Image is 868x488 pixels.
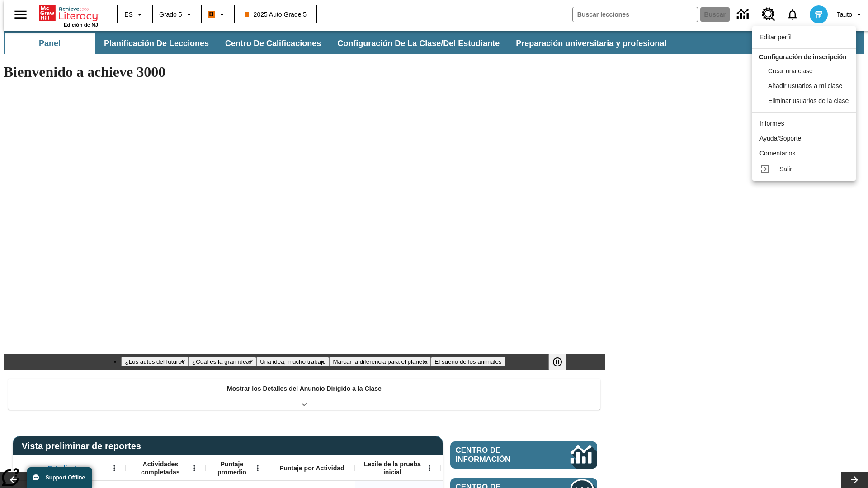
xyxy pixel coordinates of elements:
span: Crear una clase [768,67,813,75]
span: Salir [779,165,792,173]
span: Añadir usuarios a mi clase [768,82,842,89]
span: Eliminar usuarios de la clase [768,97,849,104]
span: Editar perfil [759,33,792,41]
span: Comentarios [759,150,795,157]
span: Configuración de inscripción [759,53,847,61]
span: Informes [759,120,784,127]
span: Ayuda/Soporte [759,135,801,142]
